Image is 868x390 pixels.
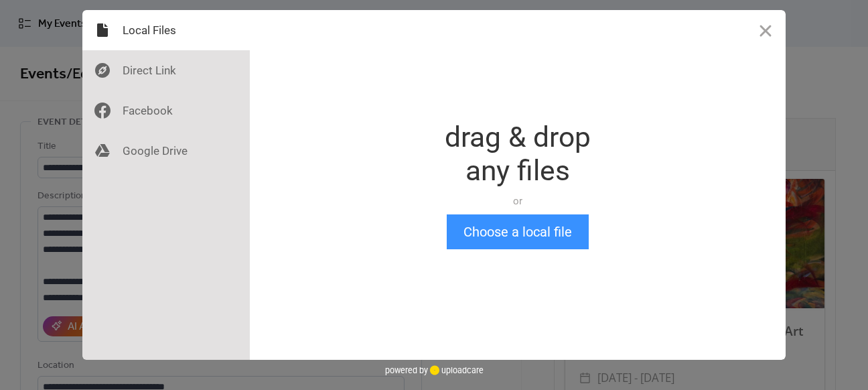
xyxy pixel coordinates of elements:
div: Facebook [82,90,250,131]
div: Direct Link [82,50,250,90]
div: powered by [385,360,484,380]
button: Close [745,10,786,50]
a: uploadcare [428,365,484,375]
div: Google Drive [82,131,250,171]
div: Local Files [82,10,250,50]
button: Choose a local file [447,214,589,249]
div: or [445,194,591,208]
div: drag & drop any files [445,121,591,188]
